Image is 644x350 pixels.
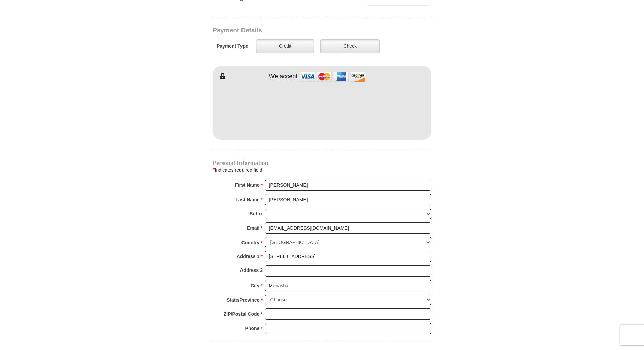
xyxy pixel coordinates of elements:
[247,223,259,233] strong: Email
[240,265,263,275] strong: Address 2
[227,295,259,305] strong: State/Province
[269,73,298,81] h4: We accept
[256,39,314,53] label: Credit
[224,309,260,319] strong: ZIP/Postal Code
[213,166,431,174] div: Indicates required field
[213,160,431,166] h4: Personal Information
[250,209,263,218] strong: Suffix
[235,180,259,190] strong: First Name
[236,195,260,204] strong: Last Name
[213,27,384,34] h3: Payment Details
[299,69,366,84] img: credit cards accepted
[237,252,260,261] strong: Address 1
[320,39,380,53] label: Check
[241,238,260,247] strong: Country
[251,281,259,290] strong: City
[217,43,248,49] h5: Payment Type
[245,324,260,333] strong: Phone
